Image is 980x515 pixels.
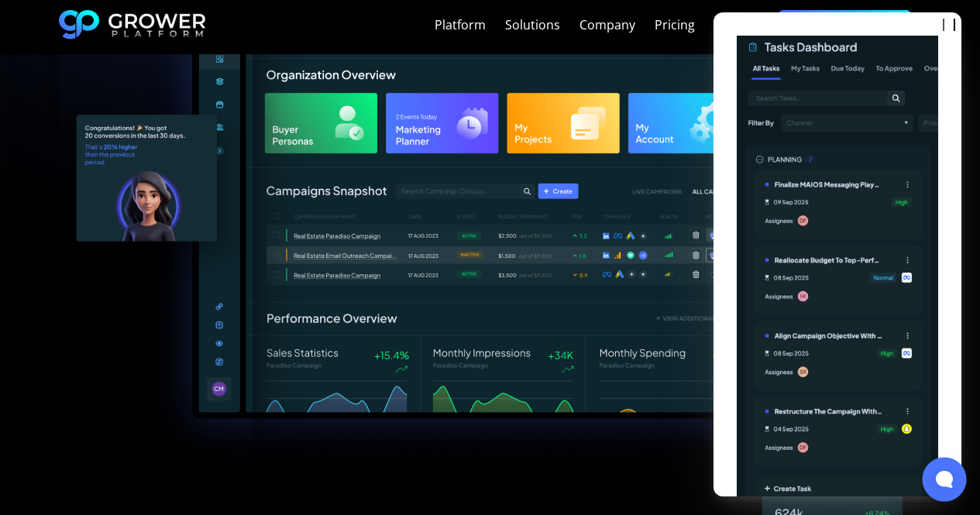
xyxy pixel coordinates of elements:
[655,16,695,35] a: Pricing
[579,18,635,33] div: Company
[779,10,911,43] a: Request a demo
[59,10,206,44] a: home
[505,16,560,35] a: Solutions
[579,16,635,35] a: Company
[943,19,955,31] button: close
[714,16,740,35] a: Blog
[505,18,560,33] div: Solutions
[435,16,486,35] a: Platform
[655,18,695,33] div: Pricing
[435,18,486,33] div: Platform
